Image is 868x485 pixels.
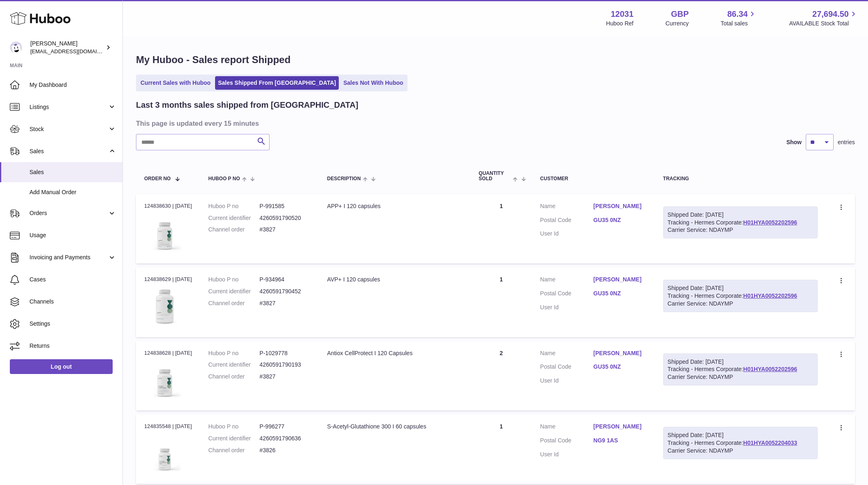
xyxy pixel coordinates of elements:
div: Shipped Date: [DATE] [668,284,814,292]
dt: Huboo P no [209,423,260,431]
div: Carrier Service: NDAYMP [668,373,814,381]
div: Carrier Service: NDAYMP [668,300,814,308]
dd: 4260591790193 [260,361,311,369]
a: [PERSON_NAME] [594,423,647,431]
a: [PERSON_NAME] [594,349,647,357]
dt: Channel order [209,373,260,381]
span: Total sales [721,20,757,27]
dt: Current identifier [209,435,260,442]
div: Shipped Date: [DATE] [668,358,814,366]
img: 1720424458.jpg [144,433,185,474]
dt: Channel order [209,226,260,233]
a: 27,694.50 AVAILABLE Stock Total [789,9,858,27]
a: Sales Not With Huboo [340,76,406,90]
dd: #3827 [260,373,311,381]
dt: Channel order [209,446,260,454]
dt: Huboo P no [209,202,260,210]
dd: 4260591790520 [260,214,311,222]
dt: Channel order [209,299,260,307]
img: admin@makewellforyou.com [10,41,22,54]
dt: Postal Code [540,437,594,446]
dd: P-934964 [260,276,311,283]
dt: Postal Code [540,290,594,299]
div: Tracking - Hermes Corporate: [663,354,818,386]
dt: Current identifier [209,288,260,295]
a: NG9 1AS [594,437,647,444]
span: Returns [29,342,116,350]
div: 124838629 | [DATE] [144,276,192,283]
a: [PERSON_NAME] [594,276,647,283]
a: [PERSON_NAME] [594,202,647,210]
dt: Postal Code [540,363,594,373]
div: Shipped Date: [DATE] [668,431,814,439]
a: GU35 0NZ [594,363,647,371]
dd: #3826 [260,446,311,454]
span: Sales [29,168,116,176]
a: H01HYA0052204033 [743,440,797,446]
div: Tracking - Hermes Corporate: [663,280,818,312]
dt: Huboo P no [209,276,260,283]
a: H01HYA0052202596 [743,292,797,299]
div: Huboo Ref [606,20,634,27]
div: 124835548 | [DATE] [144,423,192,430]
dt: User Id [540,451,594,458]
a: 86.34 Total sales [721,9,757,27]
img: 120311718618411.jpg [144,286,185,327]
strong: GBP [671,9,689,20]
dt: Current identifier [209,361,260,369]
span: Cases [29,276,116,283]
span: Add Manual Order [29,188,116,196]
span: Invoicing and Payments [29,254,108,261]
dt: Name [540,202,594,212]
h3: This page is updated every 15 minutes [136,119,853,128]
div: Shipped Date: [DATE] [668,211,814,219]
span: 86.34 [727,9,748,20]
a: H01HYA0052202596 [743,366,797,372]
dd: #3827 [260,226,311,233]
div: S-Acetyl-Glutathione 300 I 60 capsules [327,423,462,431]
span: My Dashboard [29,81,116,89]
div: APP+ I 120 capsules [327,202,462,210]
div: Carrier Service: NDAYMP [668,447,814,455]
span: Sales [29,147,108,155]
dt: User Id [540,230,594,238]
a: Sales Shipped From [GEOGRAPHIC_DATA] [215,76,339,90]
span: Order No [144,176,171,181]
span: Description [327,176,361,181]
dd: P-991585 [260,202,311,210]
span: entries [838,138,855,146]
span: Huboo P no [209,176,240,181]
td: 1 [471,415,532,484]
dt: Postal Code [540,216,594,226]
div: Tracking [663,176,818,181]
strong: 12031 [611,9,634,20]
dd: 4260591790452 [260,288,311,295]
div: Antiox CellProtect I 120 Capsules [327,349,462,357]
dt: Name [540,423,594,433]
dt: User Id [540,304,594,311]
span: AVAILABLE Stock Total [789,20,858,27]
div: Carrier Service: NDAYMP [668,226,814,234]
a: Log out [10,359,113,374]
span: Settings [29,320,116,328]
dd: P-1029778 [260,349,311,357]
dd: 4260591790636 [260,435,311,442]
a: Current Sales with Huboo [138,76,213,90]
img: 120311718617736.jpg [144,212,185,253]
dt: Name [540,349,594,359]
dt: Current identifier [209,214,260,222]
td: 2 [471,341,532,410]
div: 124838630 | [DATE] [144,202,192,210]
span: Usage [29,231,116,239]
h2: Last 3 months sales shipped from [GEOGRAPHIC_DATA] [136,100,358,111]
a: H01HYA0052202596 [743,219,797,226]
div: Customer [540,176,647,181]
span: 27,694.50 [812,9,849,20]
h1: My Huboo - Sales report Shipped [136,53,855,66]
div: [PERSON_NAME] [30,40,104,55]
span: Orders [29,209,108,217]
a: GU35 0NZ [594,216,647,224]
span: Quantity Sold [479,171,511,181]
dt: Huboo P no [209,349,260,357]
div: Tracking - Hermes Corporate: [663,206,818,239]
